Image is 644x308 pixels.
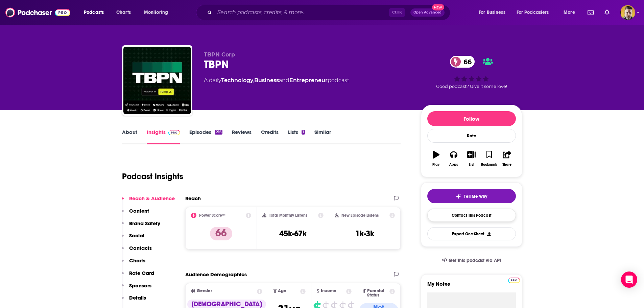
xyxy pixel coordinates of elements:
button: Bookmark [480,146,498,171]
button: Play [427,146,445,171]
button: open menu [79,7,113,18]
button: Open AdvancedNew [410,8,445,17]
p: Contacts [129,245,152,251]
h3: 45k-67k [279,229,307,239]
div: 216 [215,130,222,135]
a: Episodes216 [189,129,222,144]
a: Get this podcast via API [436,252,507,269]
p: Sponsors [129,282,151,289]
span: Podcasts [84,8,104,17]
p: Social [129,232,144,239]
div: Bookmark [481,163,497,167]
button: Content [122,208,149,220]
p: Charts [129,257,145,264]
button: Reach & Audience [122,195,175,208]
button: Share [498,146,516,171]
span: Get this podcast via API [449,258,501,263]
a: Contact This Podcast [427,209,516,222]
button: open menu [474,7,514,18]
button: Contacts [122,245,152,257]
p: 66 [210,227,232,240]
span: More [564,8,575,17]
span: New [432,4,444,10]
button: open menu [559,7,583,18]
div: Rate [427,129,516,143]
p: Rate Card [129,270,154,276]
button: Follow [427,111,516,126]
button: Brand Safety [122,220,160,233]
p: Brand Safety [129,220,160,227]
a: Credits [261,129,279,144]
span: and [279,77,289,84]
a: Business [254,77,279,84]
span: Good podcast? Give it some love! [436,84,507,89]
div: Apps [449,163,458,167]
a: Pro website [508,277,520,283]
span: Income [321,289,336,293]
a: Similar [314,129,331,144]
span: Logged in as JohnMoore [620,5,635,20]
span: Monitoring [144,8,168,17]
span: Parental Status [367,289,388,298]
img: Podchaser - Follow, Share and Rate Podcasts [5,6,70,19]
button: Charts [122,257,145,270]
img: Podchaser Pro [508,278,520,283]
a: 66 [450,56,475,68]
span: Age [278,289,286,293]
a: Entrepreneur [289,77,328,84]
button: tell me why sparkleTell Me Why [427,189,516,203]
span: 66 [457,56,475,68]
img: TBPN [123,47,191,114]
span: TBPN Corp [204,51,235,58]
div: Open Intercom Messenger [621,271,637,288]
label: My Notes [427,281,516,292]
div: 66Good podcast? Give it some love! [421,51,522,93]
input: Search podcasts, credits, & more... [215,7,389,18]
button: List [462,146,480,171]
div: A daily podcast [204,76,349,85]
h2: New Episode Listens [341,213,379,218]
div: Play [432,163,439,167]
a: InsightsPodchaser Pro [147,129,180,144]
div: Share [502,163,511,167]
p: Details [129,294,146,301]
a: Technology [221,77,253,84]
button: Rate Card [122,270,154,282]
h2: Reach [185,195,201,202]
h3: 1k-3k [355,229,374,239]
a: About [122,129,137,144]
img: Podchaser Pro [168,130,180,135]
h2: Audience Demographics [185,271,247,278]
button: Sponsors [122,282,151,295]
button: Show profile menu [620,5,635,20]
div: 1 [302,130,305,135]
span: Tell Me Why [464,194,487,199]
span: Open Advanced [413,11,442,14]
div: Search podcasts, credits, & more... [202,5,457,20]
a: Show notifications dropdown [602,7,612,18]
button: open menu [512,7,559,18]
button: Social [122,232,144,245]
button: Export One-Sheet [427,227,516,240]
h2: Total Monthly Listens [269,213,307,218]
span: Gender [197,289,212,293]
span: Ctrl K [389,8,405,17]
span: , [253,77,254,84]
a: Show notifications dropdown [585,7,596,18]
p: Content [129,208,149,214]
span: For Business [479,8,505,17]
button: Apps [445,146,462,171]
h2: Power Score™ [199,213,225,218]
p: Reach & Audience [129,195,175,202]
a: Lists1 [288,129,305,144]
span: For Podcasters [517,8,549,17]
img: tell me why sparkle [456,194,461,199]
button: open menu [139,7,177,18]
h1: Podcast Insights [122,171,183,182]
button: Details [122,294,146,307]
img: User Profile [620,5,635,20]
div: List [469,163,474,167]
span: Charts [116,8,131,17]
